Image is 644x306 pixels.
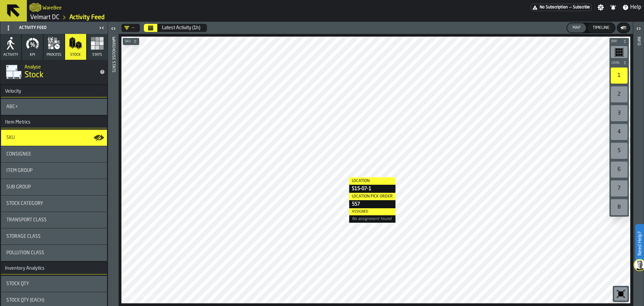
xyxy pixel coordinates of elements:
[121,24,140,32] div: DropdownMenuValue-
[6,250,102,256] div: Title
[609,45,629,59] div: button-toolbar-undefined
[611,86,628,102] div: 2
[609,85,629,104] div: button-toolbar-undefined
[1,276,107,292] div: stat-Stock Qty
[158,21,204,35] button: Select date range
[6,281,102,287] div: Title
[30,1,41,13] a: logo-header
[123,40,132,43] span: SKU
[69,14,105,21] a: link-to-/wh/i/f27944ef-e44e-4cb8-aca8-30c52093261f/feed/fa67d4be-d497-4c68-adb1-b7aae839db33
[6,184,102,190] div: Title
[570,26,583,30] div: Map
[6,135,15,140] span: SKU
[611,68,628,84] div: 1
[611,180,628,196] div: 7
[615,289,626,299] svg: Reset zoom and position
[610,61,622,65] span: Level
[92,53,102,57] span: Stats
[144,24,207,32] div: Select date range
[6,184,31,190] span: Sub Group
[6,281,29,287] span: Stock Qty
[6,151,31,157] span: Consignee
[43,4,62,11] h2: Sub Title
[6,298,44,303] span: Stock Qty (EACH)
[6,250,44,256] span: Pollution Class
[609,59,629,66] button: button-
[1,212,107,228] div: stat-Transport Class
[567,23,586,33] button: button-Map
[349,177,395,185] label: Location
[636,35,641,304] div: Info
[108,22,118,306] header: Warehouse Stats
[6,104,102,110] div: Title
[1,228,107,245] div: stat-Storage Class
[6,201,43,206] span: Stock Category
[123,38,139,45] button: button-
[630,3,641,11] span: Help
[607,4,619,11] label: button-toggle-Notifications
[349,215,395,223] div: No assignment found
[6,135,102,140] div: Title
[6,298,102,303] div: Title
[569,5,572,10] span: —
[6,201,102,206] div: Title
[6,151,102,157] div: Title
[1,146,107,162] div: stat-Consignee
[618,23,630,33] button: button-
[24,63,94,70] h2: Sub Title
[6,217,102,223] div: Title
[6,168,33,173] span: Item Group
[611,199,628,215] div: 8
[1,85,107,97] h3: title-section-Velocity
[6,168,102,173] div: Title
[1,245,107,261] div: stat-Pollution Class
[24,70,44,81] span: Stock
[620,3,644,11] label: button-toggle-Help
[1,195,107,212] div: stat-Stock Category
[611,143,628,159] div: 5
[1,120,35,125] div: Item Metrics
[609,104,629,123] div: button-toolbar-undefined
[70,53,81,57] span: Stock
[123,289,161,302] a: logo-header
[1,116,107,128] h3: title-section-Item Metrics
[609,38,629,45] button: button-
[573,5,590,10] span: Subscribe
[609,66,629,85] div: button-toolbar-undefined
[6,104,18,110] span: ABC+
[144,24,157,32] button: Select date range Select date range
[6,234,102,239] div: Title
[609,141,629,160] div: button-toolbar-undefined
[1,130,107,146] div: stat-SKU
[6,217,47,223] span: Transport Class
[610,40,622,43] span: Bay
[613,286,629,302] div: button-toolbar-undefined
[30,53,35,57] span: KPI
[609,160,629,179] div: button-toolbar-undefined
[111,35,116,304] div: Warehouse Stats
[609,198,629,217] div: button-toolbar-undefined
[94,130,104,146] label: button-toggle-Show on Map
[1,99,107,115] div: stat-ABC+
[162,25,200,31] div: Latest Activity (1h)
[47,53,61,57] span: process
[1,89,25,94] div: Velocity
[3,53,18,57] span: Activity
[633,22,644,306] header: Info
[124,25,135,31] div: DropdownMenuValue-
[109,23,118,35] label: button-toggle-Open
[97,24,106,32] label: button-toggle-Close me
[540,5,568,10] span: No Subscription
[634,23,643,35] label: button-toggle-Open
[0,60,108,84] div: title-Stock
